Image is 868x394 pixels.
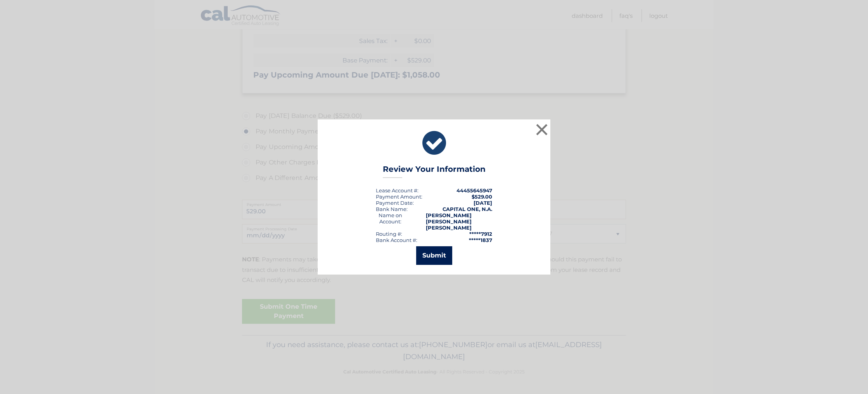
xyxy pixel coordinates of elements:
div: Routing #: [376,231,402,237]
div: : [376,200,414,206]
div: Payment Amount: [376,194,422,200]
button: × [534,122,550,137]
h3: Review Your Information [383,164,486,178]
div: Bank Account #: [376,237,417,243]
div: Lease Account #: [376,187,418,194]
span: Payment Date [376,200,413,206]
strong: 44455645947 [456,187,492,194]
span: [DATE] [474,200,492,206]
strong: CAPITAL ONE, N.A. [443,206,492,212]
div: Name on Account: [376,212,405,231]
div: Bank Name: [376,206,408,212]
button: Submit [416,246,452,265]
span: $529.00 [472,194,492,200]
strong: [PERSON_NAME] [PERSON_NAME] [PERSON_NAME] [426,212,472,231]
